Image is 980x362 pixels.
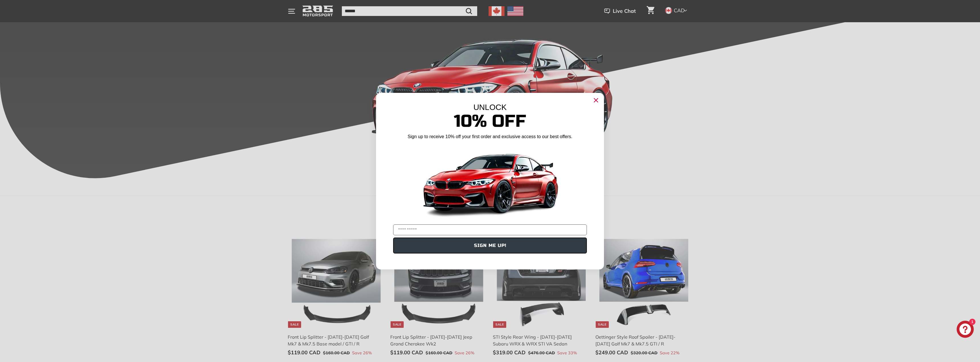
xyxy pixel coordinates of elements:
button: Close dialog [591,96,601,105]
inbox-online-store-chat: Shopify online store chat [955,321,975,339]
span: UNLOCK [473,103,507,112]
button: SIGN ME UP! [393,238,587,253]
input: YOUR EMAIL [393,224,587,235]
span: Sign up to receive 10% off your first order and exclusive access to our best offers. [408,134,572,139]
img: Banner showing BMW 4 Series Body kit [419,142,561,222]
span: 10% Off [454,111,526,132]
